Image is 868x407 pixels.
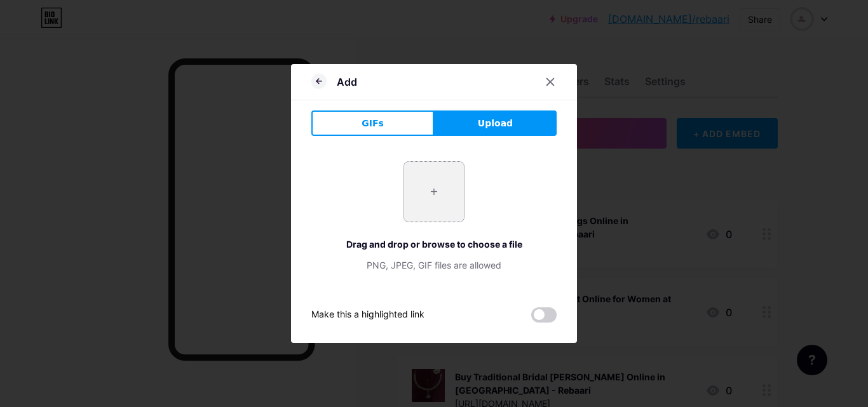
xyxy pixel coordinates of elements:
div: Drag and drop or browse to choose a file [311,237,557,251]
button: GIFs [311,110,434,136]
span: GIFs [362,117,384,130]
div: PNG, JPEG, GIF files are allowed [311,258,557,272]
div: Make this a highlighted link [311,307,424,323]
button: Upload [434,110,557,136]
span: Upload [478,117,513,130]
div: Add [337,74,357,90]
